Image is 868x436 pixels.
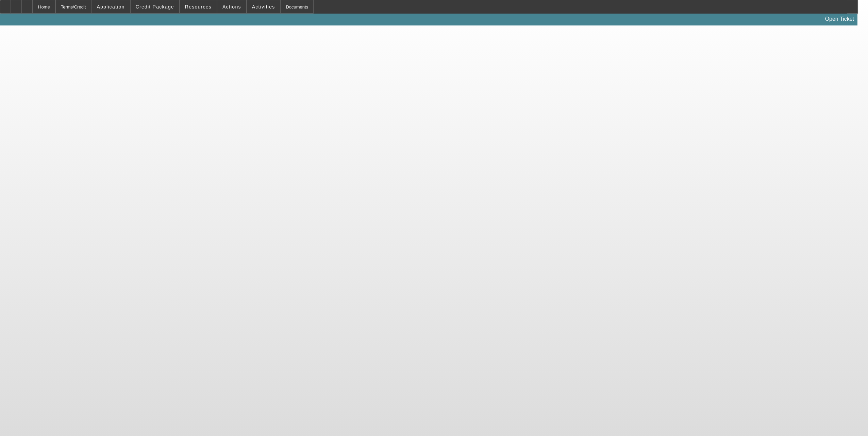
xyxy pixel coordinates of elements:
button: Actions [217,0,246,13]
span: Actions [222,4,241,10]
span: Resources [185,4,212,10]
span: Activities [252,4,275,10]
button: Resources [180,0,217,13]
span: Application [97,4,124,10]
button: Activities [247,0,280,13]
span: Credit Package [136,4,174,10]
button: Credit Package [131,0,179,13]
a: Open Ticket [822,13,857,25]
button: Application [91,0,130,13]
